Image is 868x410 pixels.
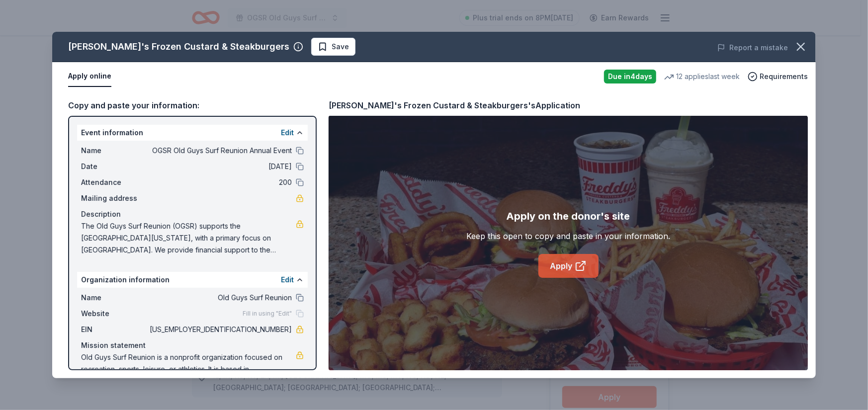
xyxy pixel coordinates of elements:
[281,274,294,286] button: Edit
[81,308,148,320] span: Website
[81,176,148,188] span: Attendance
[466,230,670,242] div: Keep this open to copy and paste in your information.
[507,208,630,224] div: Apply on the donor's site
[81,192,148,204] span: Mailing address
[81,324,148,335] span: EIN
[81,292,148,304] span: Name
[77,272,308,288] div: Organization information
[81,208,304,220] div: Description
[538,254,599,278] a: Apply
[664,71,740,82] div: 12 applies last week
[68,66,111,87] button: Apply online
[243,310,292,318] span: Fill in using "Edit"
[148,145,292,157] span: OGSR Old Guys Surf Reunion Annual Event
[81,145,148,157] span: Name
[148,176,292,188] span: 200
[281,127,294,139] button: Edit
[717,42,788,54] button: Report a mistake
[68,99,317,112] div: Copy and paste your information:
[329,99,580,112] div: [PERSON_NAME]'s Frozen Custard & Steakburgers's Application
[81,351,296,387] span: Old Guys Surf Reunion is a nonprofit organization focused on recreation, sports, leisure, or athl...
[148,292,292,304] span: Old Guys Surf Reunion
[148,161,292,172] span: [DATE]
[332,41,349,53] span: Save
[68,39,289,55] div: [PERSON_NAME]'s Frozen Custard & Steakburgers
[748,71,808,82] button: Requirements
[77,125,308,141] div: Event information
[148,324,292,335] span: [US_EMPLOYER_IDENTIFICATION_NUMBER]
[81,339,304,351] div: Mission statement
[760,71,808,82] span: Requirements
[604,70,656,83] div: Due in 4 days
[311,38,355,56] button: Save
[81,161,148,172] span: Date
[81,220,296,256] span: The Old Guys Surf Reunion (OGSR) supports the [GEOGRAPHIC_DATA][US_STATE], with a primary focus o...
